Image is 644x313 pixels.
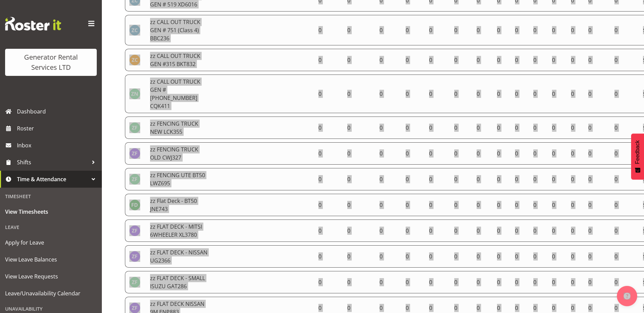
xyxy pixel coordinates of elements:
td: 0 [598,271,633,293]
td: 0 [507,117,526,139]
td: 0 [582,194,599,216]
td: zz CALL OUT TRUCK GEN #[PHONE_NUMBER] CQK411 [146,75,211,113]
td: 0 [398,142,417,165]
td: 0 [490,168,508,190]
td: 0 [467,220,490,242]
td: 0 [334,168,364,190]
td: 0 [444,49,467,71]
td: 0 [306,49,334,71]
td: 0 [507,75,526,113]
a: View Leave Balances [2,251,100,268]
td: 0 [598,49,633,71]
td: 0 [398,49,417,71]
td: 0 [526,15,544,45]
span: Leave/Unavailability Calendar [5,288,97,298]
td: 0 [526,49,544,71]
img: zz-flat-deck-nissan-ug2366212.jpg [129,251,140,262]
td: 0 [306,75,334,113]
td: 0 [306,271,334,293]
td: 0 [526,168,544,190]
td: zz CALL OUT TRUCK GEN # 751 (Class 4) BBC236 [146,15,211,45]
td: 0 [364,142,398,165]
td: 0 [444,245,467,268]
td: 0 [364,194,398,216]
td: 0 [598,220,633,242]
div: Timesheet [2,189,100,203]
td: 0 [444,15,467,45]
td: 0 [563,75,582,113]
td: 0 [598,245,633,268]
td: 0 [490,142,508,165]
td: 0 [490,49,508,71]
td: 0 [526,220,544,242]
td: 0 [544,117,563,139]
td: 0 [364,220,398,242]
img: zz-call-out-truck-gen-505-class-4-bbc236204.jpg [129,25,140,36]
td: 0 [398,75,417,113]
td: 0 [598,117,633,139]
td: 0 [563,168,582,190]
td: 0 [364,168,398,190]
td: zz CALL OUT TRUCK GEN #315 BKT832 [146,49,211,71]
td: 0 [364,245,398,268]
img: zz-napier-swing-lift-volvo-cqk411221.jpg [129,88,140,99]
td: 0 [582,15,599,45]
td: 0 [417,49,444,71]
td: 0 [507,194,526,216]
td: 0 [334,142,364,165]
td: 0 [544,245,563,268]
td: 0 [544,142,563,165]
img: zz-fencing-ute-bt50-lwz695208.jpg [129,174,140,185]
td: 0 [334,194,364,216]
td: 0 [417,15,444,45]
td: 0 [417,245,444,268]
td: 0 [563,245,582,268]
img: zz-flat-deck-mitsi-6wheeler-xl3780211.jpg [129,225,140,236]
td: 0 [398,194,417,216]
td: 0 [417,142,444,165]
img: help-xxl-2.png [624,293,630,299]
td: 0 [334,245,364,268]
td: 0 [467,49,490,71]
td: 0 [364,117,398,139]
td: 0 [490,15,508,45]
td: 0 [306,15,334,45]
img: zz-fencing-truck-new-lck355206.jpg [129,122,140,133]
td: 0 [582,49,599,71]
td: 0 [490,194,508,216]
td: 0 [467,271,490,293]
td: 0 [467,168,490,190]
td: 0 [306,194,334,216]
span: Inbox [17,140,98,150]
td: 0 [417,220,444,242]
td: 0 [582,117,599,139]
td: 0 [563,271,582,293]
td: 0 [563,220,582,242]
td: 0 [598,168,633,190]
td: 0 [398,168,417,190]
td: 0 [364,49,398,71]
td: 0 [598,75,633,113]
td: 0 [544,15,563,45]
td: 0 [334,75,364,113]
td: 0 [582,220,599,242]
td: 0 [563,15,582,45]
td: 0 [582,271,599,293]
td: 0 [467,194,490,216]
td: 0 [526,194,544,216]
td: 0 [334,220,364,242]
td: 0 [306,245,334,268]
td: 0 [417,271,444,293]
img: zz-call-out-truck-gen-315-bkt832-bkt83210804.jpg [129,55,140,65]
td: 0 [526,271,544,293]
img: flat-deck-bt50-jne74310188.jpg [129,200,140,210]
td: 0 [306,117,334,139]
a: Leave/Unavailability Calendar [2,285,100,302]
td: 0 [444,271,467,293]
td: 0 [563,194,582,216]
td: 0 [467,15,490,45]
td: 0 [417,117,444,139]
td: 0 [544,194,563,216]
td: 0 [398,271,417,293]
td: 0 [507,15,526,45]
